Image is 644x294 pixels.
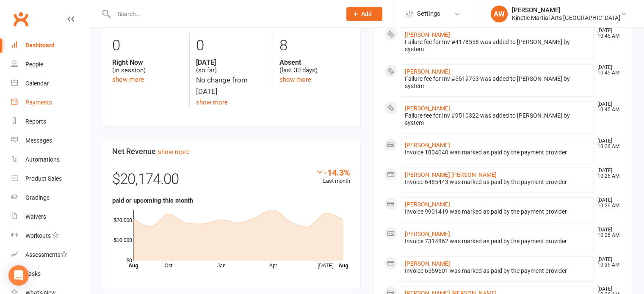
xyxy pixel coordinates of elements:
[405,231,450,237] a: [PERSON_NAME]
[593,168,621,179] time: [DATE] 10:26 AM
[158,148,190,156] a: show more
[25,42,55,49] div: Dashboard
[25,194,50,201] div: Gradings
[405,238,590,245] div: Invoice 7314862 was marked as paid by the payment provider
[315,168,350,186] div: Last month
[11,150,89,169] a: Automations
[196,99,228,106] a: show more
[25,137,52,144] div: Messages
[405,179,590,186] div: Invoice 6485443 was marked as paid by the payment provider
[11,55,89,74] a: People
[25,156,60,163] div: Automations
[112,168,350,195] div: $20,174.00
[112,58,183,66] strong: Right Now
[11,36,89,55] a: Dashboard
[11,188,89,207] a: Gradings
[196,58,266,74] div: (so far)
[405,68,450,75] a: [PERSON_NAME]
[25,213,46,220] div: Waivers
[196,58,266,66] strong: [DATE]
[11,74,89,93] a: Calendar
[279,76,311,83] a: show more
[11,131,89,150] a: Messages
[593,65,621,76] time: [DATE] 10:45 AM
[279,58,350,66] strong: Absent
[512,14,620,22] div: Kinetic Martial Arts [GEOGRAPHIC_DATA]
[405,112,590,126] div: Failure fee for Inv #9510322 was added to [PERSON_NAME] by system
[593,227,621,238] time: [DATE] 10:26 AM
[405,208,590,215] div: Invoice 9901419 was marked as paid by the payment provider
[112,76,144,83] a: show more
[405,267,590,275] div: Invoice 6559601 was marked as paid by the payment provider
[111,8,335,20] input: Search...
[25,61,43,68] div: People
[346,7,382,21] button: Add
[11,207,89,226] a: Waivers
[11,245,89,264] a: Assessments
[112,147,350,156] h3: Net Revenue
[405,38,590,53] div: Failure fee for Inv #4178558 was added to [PERSON_NAME] by system
[405,171,497,178] a: [PERSON_NAME] [PERSON_NAME]
[405,260,450,267] a: [PERSON_NAME]
[405,75,590,90] div: Failure fee for Inv #5519753 was added to [PERSON_NAME] by system
[11,169,89,188] a: Product Sales
[11,112,89,131] a: Reports
[405,31,450,38] a: [PERSON_NAME]
[25,251,67,258] div: Assessments
[196,74,266,97] div: No change from [DATE]
[8,265,29,286] div: Open Intercom Messenger
[279,33,350,58] div: 8
[25,80,49,87] div: Calendar
[593,28,621,39] time: [DATE] 10:45 AM
[25,175,62,182] div: Product Sales
[593,138,621,149] time: [DATE] 10:26 AM
[593,102,621,113] time: [DATE] 10:45 AM
[112,58,183,74] div: (in session)
[405,201,450,208] a: [PERSON_NAME]
[405,149,590,156] div: Invoice 1804040 was marked as paid by the payment provider
[11,226,89,245] a: Workouts
[405,142,450,148] a: [PERSON_NAME]
[512,6,620,14] div: [PERSON_NAME]
[279,58,350,74] div: (last 30 days)
[11,264,89,283] a: Tasks
[10,8,31,30] a: Clubworx
[361,11,372,17] span: Add
[196,33,266,58] div: 0
[112,197,193,204] strong: paid or upcoming this month
[417,4,440,23] span: Settings
[593,198,621,209] time: [DATE] 10:26 AM
[112,33,183,58] div: 0
[491,5,508,22] div: AW
[315,168,350,177] div: -14.3%
[25,99,52,106] div: Payments
[405,105,450,112] a: [PERSON_NAME]
[25,118,46,125] div: Reports
[11,93,89,112] a: Payments
[25,232,51,239] div: Workouts
[25,270,41,277] div: Tasks
[593,257,621,268] time: [DATE] 10:26 AM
